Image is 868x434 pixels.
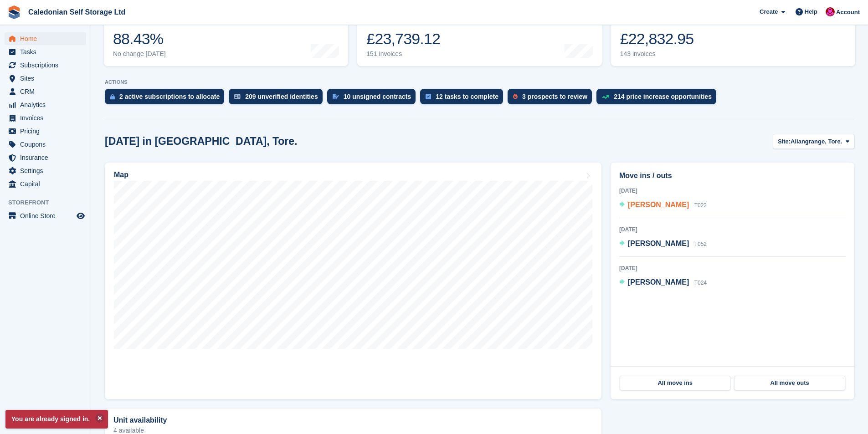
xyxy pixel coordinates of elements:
span: Settings [20,164,75,177]
div: 12 tasks to complete [436,93,498,100]
span: Help [805,7,817,16]
p: ACTIONS [105,79,854,85]
a: menu [5,209,86,222]
span: Subscriptions [20,59,75,71]
span: T052 [694,241,707,247]
a: 209 unverified identities [229,89,327,109]
span: Account [836,8,860,17]
div: 143 invoices [620,50,694,58]
img: task-75834270c22a3079a89374b754ae025e5fb1db73e45f91037f5363f120a921f8.svg [426,94,431,99]
a: menu [5,164,86,177]
span: Tasks [20,46,75,58]
a: All move ins [620,376,730,390]
div: 2 active subscriptions to allocate [119,93,220,100]
a: [PERSON_NAME] T022 [619,199,707,211]
a: Month-to-date sales £23,739.12 151 invoices [357,8,601,66]
a: menu [5,72,86,85]
a: Occupancy 88.43% No change [DATE] [104,8,348,66]
span: [PERSON_NAME] [628,278,689,286]
div: £22,832.95 [620,30,694,48]
a: [PERSON_NAME] T024 [619,277,707,289]
a: menu [5,112,86,124]
a: Caledonian Self Storage Ltd [25,5,129,20]
p: You are already signed in. [5,410,108,429]
span: [PERSON_NAME] [628,201,689,209]
a: All move outs [734,376,845,390]
div: 88.43% [113,30,166,48]
span: CRM [20,85,75,98]
span: Coupons [20,138,75,151]
span: Analytics [20,98,75,111]
span: T022 [694,202,707,209]
span: Storefront [8,198,91,207]
a: 214 price increase opportunities [596,89,721,109]
a: [PERSON_NAME] T052 [619,238,707,250]
span: Site: [778,137,791,146]
a: menu [5,178,86,190]
a: Map [105,163,601,399]
a: menu [5,46,86,58]
span: Capital [20,178,75,190]
img: Donald Mathieson [826,7,835,16]
span: Pricing [20,125,75,138]
span: [PERSON_NAME] [628,240,689,247]
a: Preview store [75,210,86,221]
a: menu [5,85,86,98]
img: active_subscription_to_allocate_icon-d502201f5373d7db506a760aba3b589e785aa758c864c3986d89f69b8ff3... [110,94,115,100]
a: 12 tasks to complete [420,89,508,109]
a: menu [5,98,86,111]
span: T024 [694,280,707,286]
a: menu [5,125,86,138]
span: Home [20,32,75,45]
span: Online Store [20,209,75,222]
a: 3 prospects to review [508,89,596,109]
span: Create [760,7,778,16]
div: [DATE] [619,225,846,234]
div: 209 unverified identities [245,93,318,100]
div: No change [DATE] [113,50,166,58]
span: Sites [20,72,75,85]
a: 2 active subscriptions to allocate [105,89,229,109]
a: menu [5,151,86,164]
a: menu [5,59,86,71]
a: 10 unsigned contracts [327,89,421,109]
h2: Map [114,171,128,179]
button: Site: Allangrange, Tore. [773,134,854,149]
a: menu [5,138,86,151]
div: 10 unsigned contracts [344,93,411,100]
span: Insurance [20,151,75,164]
div: 214 price increase opportunities [614,93,712,100]
span: Invoices [20,112,75,124]
img: stora-icon-8386f47178a22dfd0bd8f6a31ec36ba5ce8667c1dd55bd0f319d3a0aa187defe.svg [7,5,21,19]
p: 4 available [113,427,593,434]
h2: Move ins / outs [619,170,846,181]
img: verify_identity-adf6edd0f0f0b5bbfe63781bf79b02c33cf7c696d77639b501bdc392416b5a36.svg [234,94,241,99]
img: price_increase_opportunities-93ffe204e8149a01c8c9dc8f82e8f89637d9d84a8eef4429ea346261dce0b2c0.svg [602,95,609,99]
img: contract_signature_icon-13c848040528278c33f63329250d36e43548de30e8caae1d1a13099fd9432cc5.svg [333,94,339,99]
div: 151 invoices [366,50,440,58]
span: Allangrange, Tore. [791,137,842,146]
h2: [DATE] in [GEOGRAPHIC_DATA], Tore. [105,135,298,148]
a: menu [5,32,86,45]
div: [DATE] [619,187,846,195]
h2: Unit availability [113,416,167,424]
div: 3 prospects to review [522,93,587,100]
div: £23,739.12 [366,30,440,48]
div: [DATE] [619,264,846,272]
img: prospect-51fa495bee0391a8d652442698ab0144808aea92771e9ea1ae160a38d050c398.svg [513,94,518,99]
a: Awaiting payment £22,832.95 143 invoices [611,8,855,66]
